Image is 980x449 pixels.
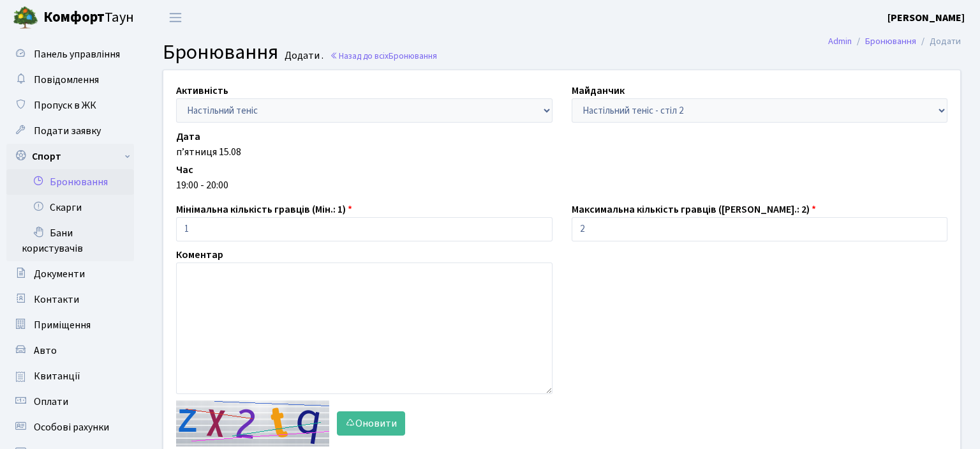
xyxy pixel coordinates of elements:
[13,5,38,31] img: logo.png
[176,247,223,263] label: Коментар
[887,11,965,25] b: [PERSON_NAME]
[282,50,323,62] small: Додати .
[34,73,99,87] span: Повідомлення
[6,363,134,389] a: Квитанції
[6,220,134,261] a: Бани користувачів
[6,287,134,312] a: Контакти
[34,124,101,138] span: Подати заявку
[6,42,134,67] a: Панель управління
[176,178,947,193] div: 19:00 - 20:00
[865,34,916,48] a: Бронювання
[34,369,80,383] span: Квитанції
[176,202,352,217] label: Мінімальна кількість гравців (Мін.: 1)
[6,261,134,287] a: Документи
[176,144,947,160] div: п’ятниця 15.08
[6,144,134,169] a: Спорт
[43,7,105,27] b: Комфорт
[34,293,79,307] span: Контакти
[34,344,57,358] span: Авто
[887,10,965,26] a: [PERSON_NAME]
[6,169,134,195] a: Бронювання
[6,67,134,93] a: Повідомлення
[6,415,134,440] a: Особові рахунки
[34,98,96,112] span: Пропуск в ЖК
[34,395,68,409] span: Оплати
[34,420,109,434] span: Особові рахунки
[572,202,816,217] label: Максимальна кількість гравців ([PERSON_NAME].: 2)
[809,28,980,55] nav: breadcrumb
[6,93,134,118] a: Пропуск в ЖК
[6,118,134,144] a: Подати заявку
[330,50,437,62] a: Назад до всіхБронювання
[176,129,200,144] label: Дата
[916,34,961,49] li: Додати
[572,83,625,98] label: Майданчик
[163,38,278,67] span: Бронювання
[34,47,120,61] span: Панель управління
[6,195,134,220] a: Скарги
[6,389,134,415] a: Оплати
[176,83,228,98] label: Активність
[34,318,91,332] span: Приміщення
[160,7,191,28] button: Переключити навігацію
[6,312,134,338] a: Приміщення
[6,338,134,363] a: Авто
[828,34,852,48] a: Admin
[34,267,85,281] span: Документи
[43,7,134,29] span: Таун
[176,162,193,178] label: Час
[337,411,405,436] button: Оновити
[176,400,329,446] img: default
[389,50,437,62] span: Бронювання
